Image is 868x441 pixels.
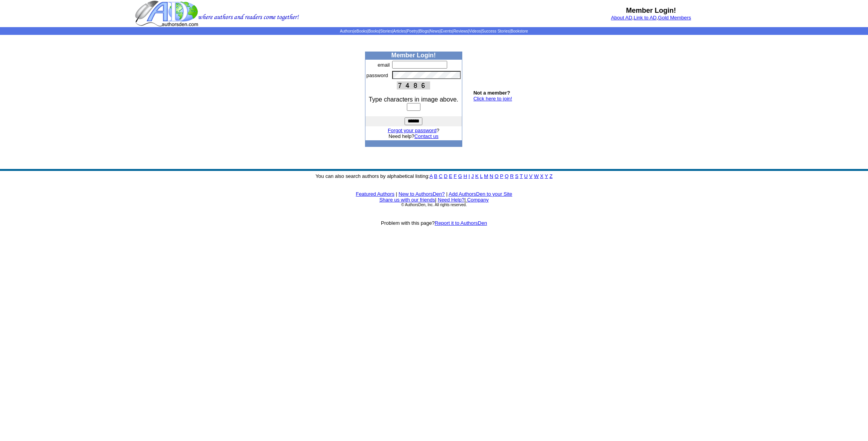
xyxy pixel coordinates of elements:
[446,191,447,197] font: |
[500,173,503,179] a: P
[464,197,489,203] font: |
[439,173,442,179] a: C
[611,15,691,21] font: , ,
[463,173,467,179] a: H
[611,15,632,21] a: About AD
[430,173,433,179] a: A
[490,173,493,179] a: N
[480,173,483,179] a: L
[540,173,544,179] a: X
[399,191,445,197] a: New to AuthorsDen?
[626,7,676,14] b: Member Login!
[534,173,539,179] a: W
[434,173,437,179] a: B
[529,173,533,179] a: V
[354,29,367,33] a: eBooks
[510,173,513,179] a: R
[407,29,418,33] a: Poetry
[381,220,487,226] font: Problem with this page?
[505,173,508,179] a: Q
[397,81,430,90] img: This Is CAPTCHA Image
[369,96,458,103] font: Type characters in image above.
[482,29,510,33] a: Success Stories
[658,15,691,21] a: Gold Members
[388,127,439,133] font: ?
[467,197,489,203] a: Company
[515,173,518,179] a: S
[396,191,397,197] font: |
[368,29,379,33] a: Books
[484,173,488,179] a: M
[438,197,465,203] a: Need Help?
[474,96,512,102] a: Click here to join!
[378,62,390,68] font: email
[634,15,656,21] a: Link to AD
[520,173,523,179] a: T
[435,197,436,203] font: |
[389,133,439,139] font: Need help?
[419,29,429,33] a: Blogs
[379,197,435,203] a: Share us with our friends
[435,220,487,226] a: Report it to AuthorsDen
[471,173,474,179] a: J
[430,29,439,33] a: News
[441,29,453,33] a: Events
[391,52,436,59] b: Member Login!
[458,173,462,179] a: G
[393,29,406,33] a: Articles
[549,173,553,179] a: Z
[469,29,480,33] a: Videos
[401,203,467,207] font: © AuthorsDen, Inc. All rights reserved.
[468,173,470,179] a: I
[495,173,499,179] a: O
[388,127,437,133] a: Forgot your password
[315,173,553,179] font: You can also search authors by alphabetical listing:
[475,173,479,179] a: K
[449,173,452,179] a: E
[454,173,457,179] a: F
[367,72,388,78] font: password
[340,29,528,33] span: | | | | | | | | | | | |
[444,173,447,179] a: D
[474,90,510,96] b: Not a member?
[524,173,528,179] a: U
[340,29,353,33] a: Authors
[511,29,528,33] a: Bookstore
[545,173,548,179] a: Y
[453,29,468,33] a: Reviews
[449,191,512,197] a: Add AuthorsDen to your Site
[380,29,392,33] a: Stories
[356,191,394,197] a: Featured Authors
[414,133,438,139] a: Contact us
